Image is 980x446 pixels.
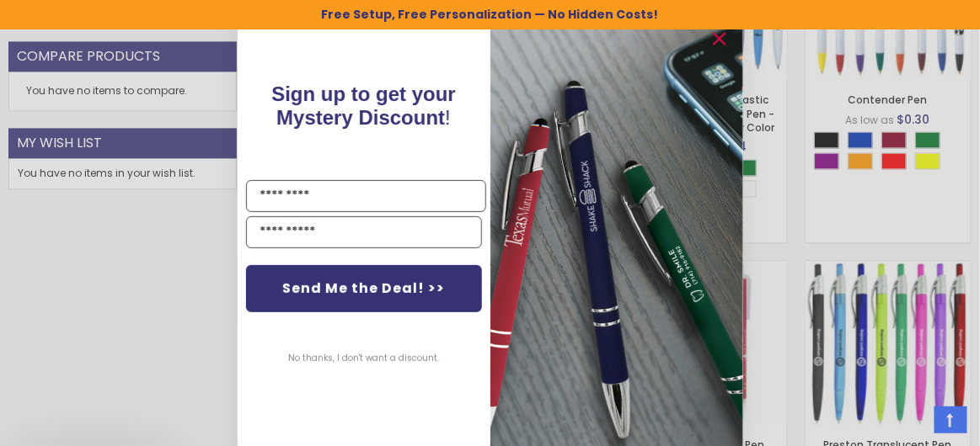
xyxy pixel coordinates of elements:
[706,25,733,52] button: Close dialog
[246,216,482,248] input: YOUR EMAIL
[271,82,456,129] span: Sign up to get your Mystery Discount
[271,82,456,129] span: !
[246,265,482,312] button: Send Me the Deal! >>
[841,401,980,446] iframe: Google Customer Reviews
[280,337,447,380] button: No thanks, I don't want a discount.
